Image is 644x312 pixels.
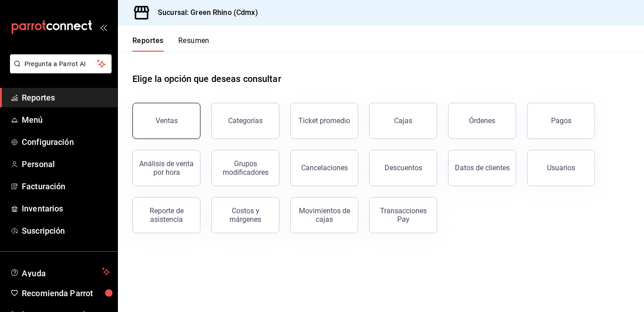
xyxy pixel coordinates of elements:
div: Costos y márgenes [217,206,273,224]
div: Descuentos [385,163,422,172]
div: Pagos [551,116,571,125]
div: Cajas [394,115,413,126]
a: Pregunta a Parrot AI [6,66,112,75]
button: Costos y márgenes [211,197,279,233]
button: Ticket promedio [290,103,358,139]
button: Reporte de asistencia [132,197,200,233]
a: Cajas [369,103,437,139]
div: Transacciones Pay [375,206,431,224]
button: Pregunta a Parrot AI [10,54,112,73]
div: Ventas [156,116,178,125]
h1: Elige la opción que deseas consultar [132,72,281,86]
span: Suscripción [22,225,110,237]
button: Categorías [211,103,279,139]
span: Ayuda [22,266,98,277]
div: Categorías [228,116,263,125]
button: Transacciones Pay [369,197,437,233]
button: Análisis de venta por hora [132,150,200,186]
button: Ventas [132,103,200,139]
div: Reporte de asistencia [138,206,195,224]
div: Análisis de venta por hora [138,159,195,177]
div: Órdenes [469,116,495,125]
button: Usuarios [527,150,595,186]
div: Cancelaciones [301,163,348,172]
button: open_drawer_menu [100,24,107,31]
div: Ticket promedio [298,116,350,125]
h3: Sucursal: Green Rhino (Cdmx) [151,7,258,18]
button: Pagos [527,103,595,139]
div: Usuarios [547,163,575,172]
button: Grupos modificadores [211,150,279,186]
span: Reportes [22,91,110,104]
button: Descuentos [369,150,437,186]
button: Datos de clientes [448,150,516,186]
button: Movimientos de cajas [290,197,358,233]
span: Recomienda Parrot [22,287,110,299]
div: Grupos modificadores [217,159,273,177]
span: Menú [22,114,110,126]
span: Facturación [22,180,110,192]
span: Configuración [22,136,110,148]
div: Movimientos de cajas [296,206,352,224]
span: Pregunta a Parrot AI [24,59,98,69]
button: Resumen [178,36,210,52]
span: Personal [22,158,110,170]
button: Órdenes [448,103,516,139]
div: navigation tabs [132,36,210,52]
div: Datos de clientes [455,163,510,172]
button: Reportes [132,36,164,52]
button: Cancelaciones [290,150,358,186]
span: Inventarios [22,202,110,215]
